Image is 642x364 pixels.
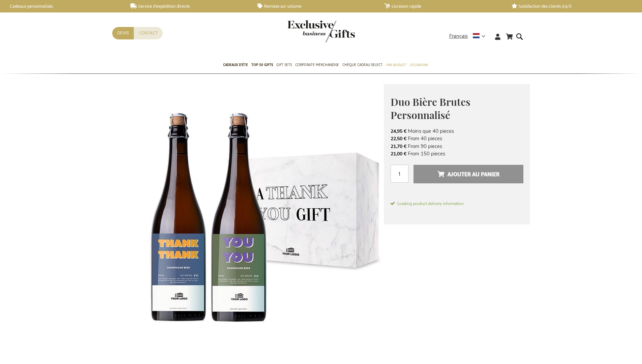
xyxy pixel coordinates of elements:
img: Exclusive Business gifts logo [287,20,355,42]
a: Service d'expédition directe [130,3,247,9]
a: Cadeaux personnalisés [3,3,120,9]
span: Français [449,32,468,40]
a: Gift Sets [276,57,292,74]
span: Loading product delivery information. [391,201,523,207]
a: Par budget [386,57,406,74]
img: Personalised Champagne Beer [112,84,384,355]
li: From 150 pieces [391,150,523,157]
a: Corporate Merchandise [295,57,339,74]
a: Cadeaux D'Éte [223,57,248,74]
span: Corporate Merchandise [295,61,339,68]
span: 21,70 € [391,143,406,150]
a: TOP 50 Gifts [251,57,273,74]
span: 24,95 € [391,128,406,134]
span: 22,50 € [391,135,406,142]
a: Remises sur volume [257,3,374,9]
li: From 90 pieces [391,143,523,150]
span: Cadeaux D'Éte [223,61,248,68]
a: Satisfaction des clients 4,6/5 [512,3,628,9]
span: Occasions [409,61,428,68]
input: Qté [391,165,408,183]
a: store logo [287,20,321,42]
a: Contact [134,27,163,39]
span: Chèque Cadeau Select [342,61,383,68]
span: Par budget [386,61,406,68]
span: TOP 50 Gifts [251,61,273,68]
li: Moins que 40 pieces [391,127,523,135]
a: Chèque Cadeau Select [342,57,383,74]
a: Occasions [409,57,428,74]
a: Livraison rapide [385,3,501,9]
span: Duo Bière Brutes Personnalisé [391,95,470,122]
span: Gift Sets [276,61,292,68]
a: Devis [112,27,134,39]
span: 21,00 € [391,151,406,157]
li: From 40 pieces [391,135,523,142]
